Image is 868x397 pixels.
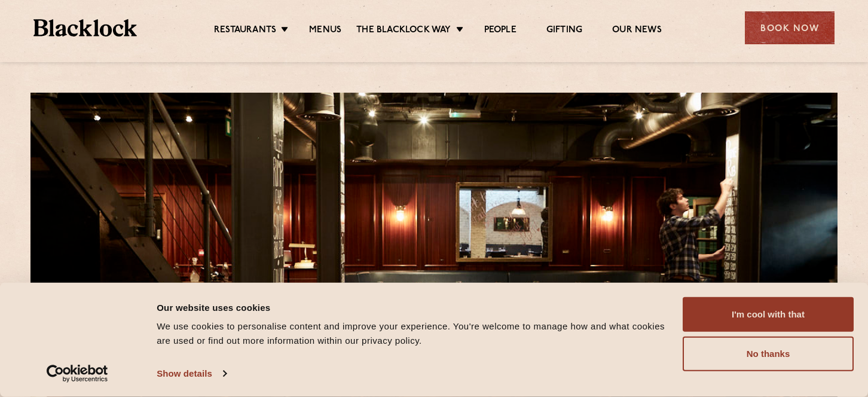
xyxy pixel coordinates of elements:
[309,25,341,38] a: Menus
[157,365,226,383] a: Show details
[25,365,130,383] a: Usercentrics Cookiebot - opens in a new window
[356,25,451,38] a: The Blacklock Way
[745,11,835,44] div: Book Now
[612,25,662,38] a: Our News
[33,19,137,36] img: BL_Textured_Logo-footer-cropped.svg
[157,319,669,348] div: We use cookies to personalise content and improve your experience. You're welcome to manage how a...
[683,297,854,332] button: I'm cool with that
[484,25,516,38] a: People
[683,337,854,371] button: No thanks
[546,25,582,38] a: Gifting
[214,25,276,38] a: Restaurants
[157,300,669,314] div: Our website uses cookies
